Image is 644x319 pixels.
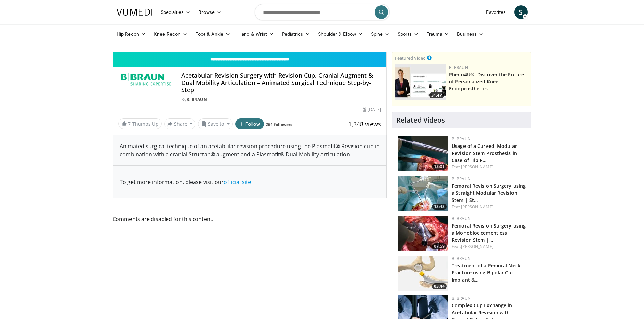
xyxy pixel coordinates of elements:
[452,143,517,163] a: Usage of a Curved, Modular Revision Stem Prosthesis in Case of Hip R…
[452,262,520,283] a: Treatment of a Femoral Neck Fracture using Bipolar Cup Implant &…
[395,55,426,61] small: Featured Video
[118,72,173,88] img: B. Braun
[186,97,207,102] a: B. Braun
[398,176,448,211] a: 13:43
[181,97,381,103] div: By
[255,4,390,20] input: Search topics, interventions
[461,204,493,210] a: [PERSON_NAME]
[191,27,234,41] a: Foot & Ankle
[234,27,278,41] a: Hand & Wrist
[452,216,471,221] a: B. Braun
[461,244,493,249] a: [PERSON_NAME]
[393,27,423,41] a: Sports
[452,183,526,203] a: Femoral Revision Surgery using a Straight Modular Revision Stem | St…
[348,120,381,128] span: 1,348 views
[398,176,448,211] img: 4275ad52-8fa6-4779-9598-00e5d5b95857.150x105_q85_crop-smart_upscale.jpg
[453,27,487,41] a: Business
[398,216,448,251] img: 97950487-ad54-47b6-9334-a8a64355b513.150x105_q85_crop-smart_upscale.jpg
[181,72,381,94] h4: Acetabular Revision Surgery with Revision Cup, Cranial Augment & Dual Mobility Articulation – Ani...
[423,27,453,41] a: Trauma
[398,216,448,251] a: 07:59
[396,116,445,124] h4: Related Videos
[164,118,196,129] button: Share
[266,122,292,127] a: 264 followers
[128,121,131,127] span: 7
[235,118,264,129] button: Follow
[194,5,225,19] a: Browse
[452,256,471,261] a: B. Braun
[514,5,528,19] a: S
[395,64,446,100] a: 31:47
[150,27,191,41] a: Knee Recon
[224,178,253,186] a: official site.
[452,244,526,250] div: Feat.
[118,118,162,129] a: 7 Thumbs Up
[113,215,387,223] span: Comments are disabled for this content.
[452,204,526,210] div: Feat.
[395,64,446,100] img: 2c749dd2-eaed-4ec0-9464-a41d4cc96b76.150x105_q85_crop-smart_upscale.jpg
[452,176,471,182] a: B. Braun
[449,64,468,70] a: B. Braun
[449,71,524,92] a: Pheno4U® -Discover the Future of Personalized Knee Endoprosthetics
[432,204,447,210] span: 13:43
[314,27,367,41] a: Shoulder & Elbow
[429,92,444,98] span: 31:47
[367,27,393,41] a: Spine
[113,135,387,165] div: Animated surgical technique of an acetabular revision procedure using the Plasmafit® Revision cup...
[120,178,224,186] span: To get more information, please visit our
[398,136,448,171] img: 3f0fddff-fdec-4e4b-bfed-b21d85259955.150x105_q85_crop-smart_upscale.jpg
[452,136,471,142] a: B. Braun
[452,295,471,301] a: B. Braun
[398,256,448,291] a: 03:44
[452,164,526,170] div: Feat.
[198,118,233,129] button: Save to
[113,27,150,41] a: Hip Recon
[278,27,314,41] a: Pediatrics
[117,9,152,16] img: VuMedi Logo
[461,164,493,170] a: [PERSON_NAME]
[452,222,526,243] a: Femoral Revision Surgery using a Monobloc cementless Revision Stem |…
[398,256,448,291] img: dd541074-bb98-4b7d-853b-83c717806bb5.jpg.150x105_q85_crop-smart_upscale.jpg
[157,5,195,19] a: Specialties
[432,164,447,170] span: 13:01
[432,243,447,249] span: 07:59
[482,5,510,19] a: Favorites
[363,107,381,113] div: [DATE]
[432,283,447,289] span: 03:44
[398,136,448,171] a: 13:01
